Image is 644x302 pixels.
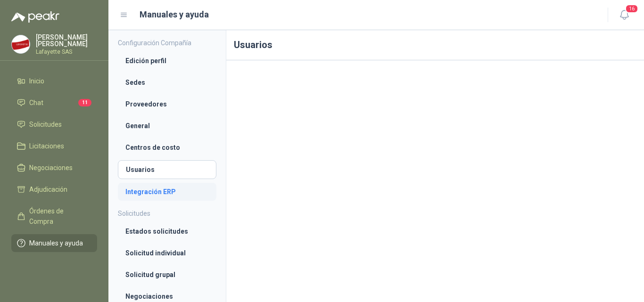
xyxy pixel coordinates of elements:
li: Sedes [125,77,209,88]
li: Edición perfil [125,56,209,66]
a: Solicitud individual [118,244,216,262]
li: Negociaciones [125,291,209,302]
a: Chat11 [11,94,97,112]
a: Negociaciones [11,159,97,177]
span: Manuales y ayuda [29,238,83,248]
a: Centros de costo [118,139,216,156]
li: Solicitud grupal [125,269,209,280]
button: 16 [616,7,633,24]
h1: Usuarios [226,30,644,60]
p: Lafayette SAS [36,49,97,55]
a: Órdenes de Compra [11,202,97,230]
li: Usuarios [126,164,208,175]
li: General [125,121,209,131]
a: Adjudicación [11,180,97,198]
img: Logo peakr [11,11,59,23]
h4: Solicitudes [118,208,216,219]
a: Estados solicitudes [118,222,216,240]
a: General [118,117,216,135]
span: 16 [625,4,638,13]
span: 11 [78,99,91,106]
li: Proveedores [125,99,209,109]
a: Usuarios [118,160,216,179]
iframe: /1CD9GqVsSPw1uXn-SJkz27PjmpJWkKTI-/ [234,68,636,293]
li: Centros de costo [125,142,209,153]
h1: Manuales y ayuda [140,8,209,21]
span: Licitaciones [29,141,64,151]
a: Integración ERP [118,183,216,201]
li: Solicitud individual [125,248,209,258]
a: Inicio [11,72,97,90]
a: Solicitudes [11,115,97,133]
li: Estados solicitudes [125,226,209,237]
span: Negociaciones [29,163,73,173]
li: Integración ERP [125,187,209,197]
p: [PERSON_NAME] [PERSON_NAME] [36,34,97,47]
a: Manuales y ayuda [11,234,97,252]
span: Órdenes de Compra [29,206,88,227]
a: Solicitud grupal [118,266,216,284]
h4: Configuración Compañía [118,38,216,48]
a: Licitaciones [11,137,97,155]
span: Solicitudes [29,119,62,130]
a: Proveedores [118,95,216,113]
span: Inicio [29,76,44,86]
span: Chat [29,98,43,108]
img: Company Logo [12,35,30,53]
a: Edición perfil [118,52,216,70]
span: Adjudicación [29,184,67,195]
a: Sedes [118,73,216,91]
